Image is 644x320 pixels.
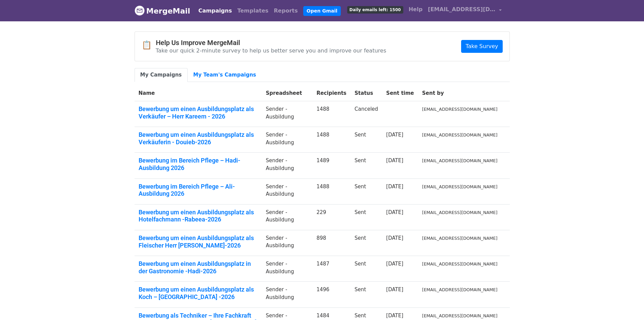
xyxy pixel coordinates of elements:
small: [EMAIL_ADDRESS][DOMAIN_NAME] [422,184,498,189]
td: 229 [312,204,351,230]
a: MergeMail [135,4,190,18]
th: Name [135,85,262,101]
small: [EMAIL_ADDRESS][DOMAIN_NAME] [422,158,498,163]
th: Status [351,85,382,101]
td: Sender -Ausbildung [262,101,312,127]
p: Take our quick 2-minute survey to help us better serve you and improve our features [156,47,386,54]
td: Sender -Ausbildung [262,230,312,256]
a: Bewerbung um einen Ausbildungsplatz in der Gastronomie -Hadi-2026 [139,260,258,275]
th: Spreadsheet [262,85,312,101]
a: [DATE] [386,235,403,241]
td: Sender -Ausbildung [262,204,312,230]
a: [DATE] [386,157,403,164]
a: [DATE] [386,261,403,267]
a: [DATE] [386,286,403,293]
a: Bewerbung im Bereich Pflege – Ali- Ausbildung 2026 [139,183,258,197]
span: Daily emails left: 1500 [347,6,403,14]
a: Templates [235,4,271,18]
a: [DATE] [386,184,403,190]
td: Sender -Ausbildung [262,282,312,307]
td: Sender -Ausbildung [262,256,312,282]
a: Bewerbung im Bereich Pflege – Hadi- Ausbildung 2026 [139,157,258,171]
span: [EMAIL_ADDRESS][DOMAIN_NAME] [428,5,496,14]
a: Take Survey [461,40,502,53]
td: 898 [312,230,351,256]
a: Reports [271,4,301,18]
a: [DATE] [386,209,403,215]
a: Bewerbung um einen Ausbildungsplatz als Verkäuferin - Douieb-2026 [139,131,258,146]
td: Canceled [351,101,382,127]
div: Chat-Widget [610,287,644,320]
td: 1489 [312,153,351,178]
td: Sent [351,178,382,204]
a: Bewerbung um einen Ausbildungsplatz als Koch – [GEOGRAPHIC_DATA] -2026 [139,286,258,300]
td: 1488 [312,178,351,204]
iframe: Chat Widget [610,287,644,320]
small: [EMAIL_ADDRESS][DOMAIN_NAME] [422,107,498,112]
a: Bewerbung um einen Ausbildungsplatz als Hotelfachmann -Rabeea-2026 [139,209,258,223]
span: 📋 [142,40,156,50]
small: [EMAIL_ADDRESS][DOMAIN_NAME] [422,210,498,215]
small: [EMAIL_ADDRESS][DOMAIN_NAME] [422,132,498,137]
th: Sent time [382,85,418,101]
small: [EMAIL_ADDRESS][DOMAIN_NAME] [422,261,498,266]
a: Bewerbung um einen Ausbildungsplatz als Fleischer Herr [PERSON_NAME]-2026 [139,234,258,249]
td: Sender -Ausbildung [262,178,312,204]
small: [EMAIL_ADDRESS][DOMAIN_NAME] [422,313,498,318]
a: Bewerbung um einen Ausbildungsplatz als Verkäufer – Herr Kareem - 2026 [139,105,258,120]
a: My Campaigns [135,68,188,82]
h4: Help Us Improve MergeMail [156,39,386,47]
a: [DATE] [386,313,403,319]
a: Campaigns [196,4,235,18]
td: 1488 [312,127,351,153]
td: Sent [351,153,382,178]
small: [EMAIL_ADDRESS][DOMAIN_NAME] [422,236,498,241]
td: Sent [351,282,382,307]
td: 1496 [312,282,351,307]
a: Daily emails left: 1500 [344,3,406,16]
a: Open Gmail [303,6,341,16]
a: [DATE] [386,132,403,138]
td: 1488 [312,101,351,127]
td: 1487 [312,256,351,282]
th: Recipients [312,85,351,101]
a: [EMAIL_ADDRESS][DOMAIN_NAME] [425,3,504,19]
small: [EMAIL_ADDRESS][DOMAIN_NAME] [422,287,498,292]
td: Sender -Ausbildung [262,153,312,178]
td: Sent [351,230,382,256]
td: Sender -Ausbildung [262,127,312,153]
a: Help [406,3,425,16]
a: My Team's Campaigns [188,68,262,82]
td: Sent [351,127,382,153]
th: Sent by [418,85,502,101]
td: Sent [351,256,382,282]
img: MergeMail logo [135,5,145,16]
td: Sent [351,204,382,230]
